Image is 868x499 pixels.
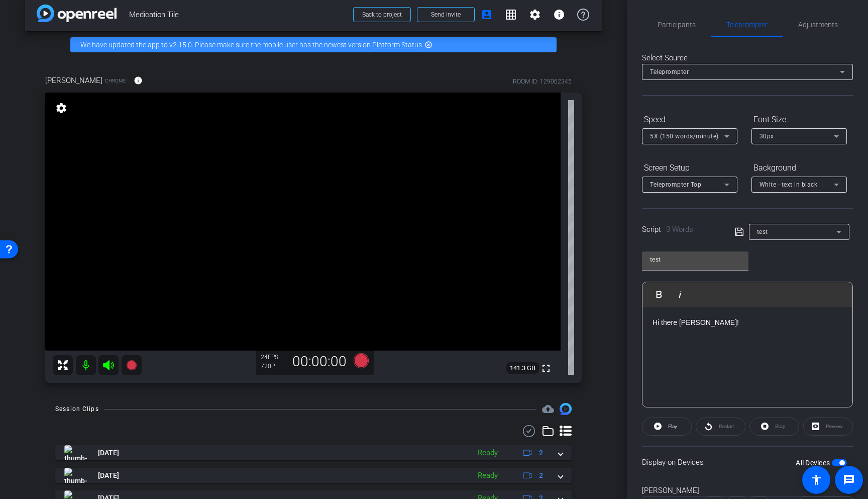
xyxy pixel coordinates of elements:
span: 30px [759,133,774,140]
div: 24 [261,353,286,361]
div: Script [642,224,721,235]
span: Play [668,424,677,429]
span: Chrome [105,77,126,85]
mat-icon: account_box [481,9,493,21]
a: Platform Status [372,41,422,49]
mat-icon: fullscreen [540,362,552,374]
mat-icon: settings [54,102,68,114]
span: Participants [658,21,696,28]
button: Italic (⌘I) [671,284,690,304]
span: test [757,228,768,235]
div: Ready [473,470,503,481]
div: Session Clips [55,404,99,414]
div: We have updated the app to v2.15.0. Please make sure the mobile user has the newest version. [70,37,557,52]
mat-icon: message [843,474,855,486]
input: Title [650,254,740,266]
div: Display on Devices [642,446,853,478]
mat-icon: info [134,76,143,85]
img: Session clips [560,403,572,415]
mat-icon: accessibility [810,474,822,486]
div: Font Size [751,111,847,128]
p: Hi there [PERSON_NAME]! [653,317,842,328]
span: Medication Tile [129,5,347,25]
mat-icon: cloud_upload [542,403,554,415]
span: 2 [539,470,543,481]
button: Play [642,418,692,436]
span: Teleprompter [726,21,768,28]
button: Bold (⌘B) [649,284,669,304]
img: app-logo [37,5,117,22]
div: Select Source [642,52,853,64]
div: Ready [473,447,503,459]
span: [PERSON_NAME] [45,75,102,86]
img: thumb-nail [64,445,87,460]
mat-icon: settings [529,9,541,21]
span: [DATE] [98,448,119,458]
div: Screen Setup [642,159,737,177]
span: Destinations for your clips [542,403,554,415]
mat-expansion-panel-header: thumb-nail[DATE]Ready2 [55,468,572,483]
span: White - text in black [759,181,818,188]
div: [PERSON_NAME] [642,485,853,496]
div: Background [751,159,847,177]
span: 2 [539,448,543,458]
button: Back to project [353,7,411,22]
mat-icon: highlight_off [424,41,432,49]
button: Send invite [417,7,475,22]
label: All Devices [796,458,832,468]
span: Adjustments [798,21,838,28]
span: Send invite [431,11,461,19]
div: Speed [642,111,737,128]
span: Teleprompter Top [650,181,701,188]
span: 5X (150 words/minute) [650,133,719,140]
span: 141.3 GB [506,362,539,374]
mat-expansion-panel-header: thumb-nail[DATE]Ready2 [55,445,572,460]
span: FPS [268,354,278,361]
mat-icon: info [553,9,565,21]
div: ROOM ID: 129062345 [513,77,572,86]
span: [DATE] [98,470,119,481]
mat-icon: grid_on [505,9,517,21]
img: thumb-nail [64,468,87,483]
span: Back to project [362,11,402,18]
div: 720P [261,362,286,370]
span: 3 Words [666,225,693,234]
span: Teleprompter [650,68,689,75]
div: 00:00:00 [286,353,353,370]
